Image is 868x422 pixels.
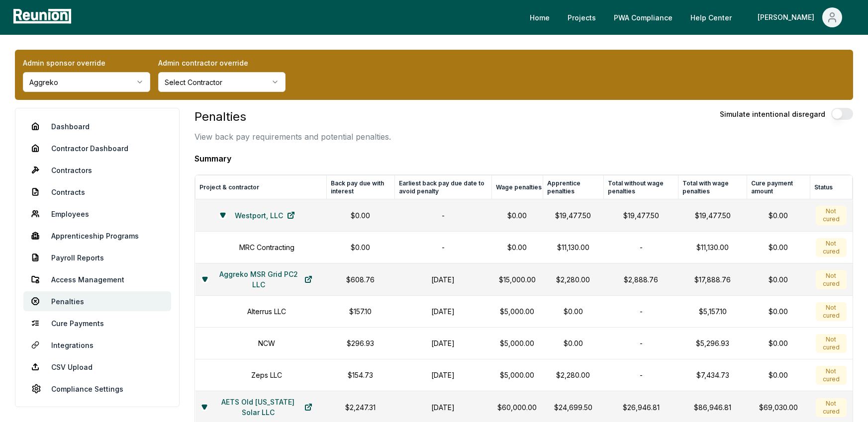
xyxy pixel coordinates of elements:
p: $5,157.10 [684,306,741,317]
p: $2,247.31 [332,402,388,413]
p: $5,000.00 [497,338,537,348]
td: - [394,232,491,263]
td: - [603,359,678,391]
a: Westport, LLC [227,205,303,225]
p: $19,477.50 [684,210,741,221]
td: - [603,328,678,359]
p: $5,000.00 [497,370,537,380]
a: Access Management [23,269,171,289]
p: $0.00 [332,242,388,253]
a: AETS Old [US_STATE] Solar LLC [207,397,320,417]
div: Not cured [816,206,846,225]
p: $86,946.81 [684,402,741,413]
p: $11,130.00 [549,242,597,253]
th: Project & contractor [195,175,327,199]
label: Simulate intentional disregard [720,109,825,119]
p: $15,000.00 [497,274,537,285]
div: Not cured [816,238,846,257]
p: $296.93 [332,338,388,348]
p: $24,699.50 [549,402,597,413]
p: $0.00 [497,242,537,253]
th: Status [810,175,852,199]
p: View back pay requirements and potential penalties. [194,131,391,143]
p: $2,280.00 [549,370,597,380]
a: Aggreko MSR Grid PC2 LLC [208,269,320,289]
p: $19,477.50 [609,210,672,221]
nav: Main [522,7,858,27]
a: Help Center [682,7,740,27]
label: Admin sponsor override [23,58,150,68]
a: CSV Upload [23,357,171,377]
h1: NCW [258,338,275,348]
th: Cure payment amount [747,175,810,199]
label: Admin contractor override [158,58,286,68]
p: $60,000.00 [497,402,537,413]
button: [PERSON_NAME] [750,7,850,27]
td: - [603,232,678,263]
h1: [DATE] [400,306,485,317]
h1: [DATE] [400,338,485,348]
a: Integrations [23,335,171,355]
div: $0.00 [753,338,804,348]
th: Wage penalties [491,175,543,199]
h3: Penalties [194,108,391,126]
a: Cure Payments [23,313,171,333]
p: $11,130.00 [684,242,741,253]
a: Employees [23,204,171,224]
div: Not cured [816,302,846,321]
th: Total without wage penalties [603,175,678,199]
td: - [603,296,678,328]
div: Not cured [816,398,846,417]
div: Not cured [816,366,846,385]
a: Contractor Dashboard [23,138,171,158]
div: $0.00 [753,370,804,380]
th: Earliest back pay due date to avoid penalty [394,175,491,199]
a: Penalties [23,291,171,311]
div: $0.00 [753,242,804,253]
p: $0.00 [497,210,537,221]
th: Total with wage penalties [678,175,747,199]
p: $157.10 [332,306,388,317]
p: $5,296.93 [684,338,741,348]
div: [PERSON_NAME] [758,7,818,27]
a: Home [522,7,558,27]
div: $69,030.00 [753,402,804,413]
a: Contracts [23,182,171,202]
p: $154.73 [332,370,388,380]
p: $2,280.00 [549,274,597,285]
a: Projects [560,7,604,27]
a: PWA Compliance [606,7,680,27]
h1: [DATE] [400,370,485,380]
td: - [394,199,491,232]
div: Not cured [816,270,846,289]
h1: Zeps LLC [251,370,282,380]
h1: [DATE] [400,274,485,285]
a: Dashboard [23,116,171,136]
a: Apprenticeship Programs [23,226,171,246]
a: Compliance Settings [23,379,171,399]
h1: [DATE] [400,402,485,413]
p: $0.00 [549,338,597,348]
div: $0.00 [753,274,804,285]
p: $0.00 [549,306,597,317]
div: $0.00 [753,306,804,317]
div: $0.00 [753,210,804,221]
h4: Summary [194,153,853,165]
p: $26,946.81 [609,402,672,413]
p: $5,000.00 [497,306,537,317]
p: $17,888.76 [684,274,741,285]
th: Back pay due with interest [326,175,394,199]
p: $608.76 [332,274,388,285]
p: $0.00 [332,210,388,221]
div: Not cured [816,334,846,353]
p: $19,477.50 [549,210,597,221]
h1: Alterrus LLC [247,306,286,317]
p: $7,434.73 [684,370,741,380]
a: Contractors [23,160,171,180]
a: Payroll Reports [23,248,171,267]
th: Apprentice penalties [543,175,603,199]
p: $2,888.76 [609,274,672,285]
h1: MRC Contracting [239,242,294,253]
